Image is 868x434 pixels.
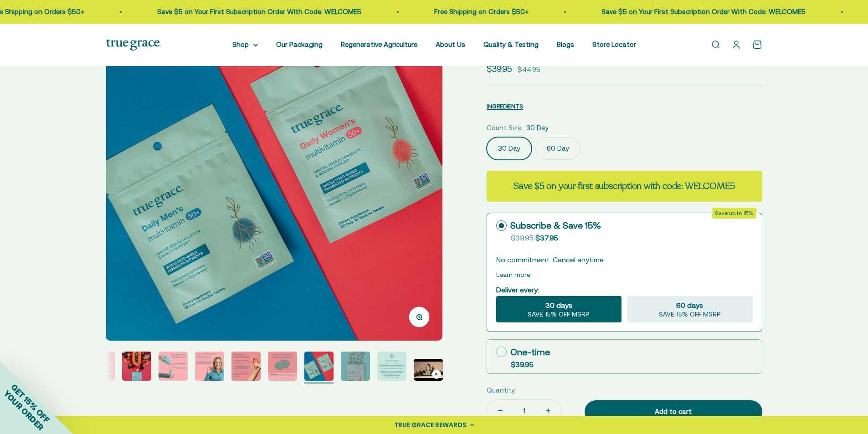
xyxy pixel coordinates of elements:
[2,388,46,432] span: YOUR ORDER
[316,8,410,15] a: Free Shipping on Orders $50+
[341,352,370,383] button: Go to item 10
[557,41,574,48] a: Blogs
[304,352,334,381] img: Daily Women's 50+ Multivitamin
[760,8,854,15] a: Free Shipping on Orders $50+
[231,352,261,383] button: Go to item 7
[9,382,51,424] span: GET 15% OFF
[487,101,523,112] button: INGREDIENTS
[195,352,224,383] button: Go to item 6
[526,123,549,133] span: 30 Day
[268,352,297,383] button: Go to item 8
[483,41,539,48] a: Quality & Testing
[268,352,297,381] img: Lion's Mane supports brain, nerve, and cognitive health.* Our extracts come exclusively from the ...
[106,4,442,341] img: Daily Women's 50+ Multivitamin
[159,352,188,381] img: When you opt for our refill pouches instead of buying a new bottle every time you buy supplements...
[487,400,514,422] button: Decrease quantity
[592,41,636,48] a: Store Locator
[487,103,523,110] span: INGREDIENTS
[377,352,406,381] img: Every lot of True Grace supplements undergoes extensive third-party testing. Regulation says we d...
[603,406,744,417] div: Add to cart
[159,352,188,383] button: Go to item 5
[487,385,516,396] label: Quantity:
[341,41,417,48] a: Regenerative Agriculture
[377,352,406,383] button: Go to item 11
[535,400,561,422] button: Increase quantity
[231,352,261,381] img: - L-ergothioneine to support longevity* - CoQ10 for antioxidant support and heart health* - 150% ...
[487,62,512,76] sale-price: $39.95
[232,39,258,50] summary: Shop
[304,352,334,383] button: Go to item 9
[122,352,151,383] button: Go to item 4
[514,180,735,192] strong: Save $5 on your first subscription with code: WELCOME5
[483,6,687,17] p: Save $5 on Your First Subscription Order With Code: WELCOME5
[195,352,224,381] img: L-ergothioneine, an antioxidant known as 'the longevity vitamin', declines as we age and is limit...
[39,6,243,17] p: Save $5 on Your First Subscription Order With Code: WELCOME5
[341,352,370,381] img: Daily Women's 50+ Multivitamin
[414,359,443,383] button: Go to item 12
[122,352,151,381] img: Daily Women's 50+ Multivitamin
[276,41,323,48] a: Our Packaging
[436,41,465,48] a: About Us
[518,64,540,75] compare-at-price: $44.95
[585,400,762,423] button: Add to cart
[394,420,467,430] div: TRUE GRACE REWARDS
[487,123,523,133] legend: Count Size:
